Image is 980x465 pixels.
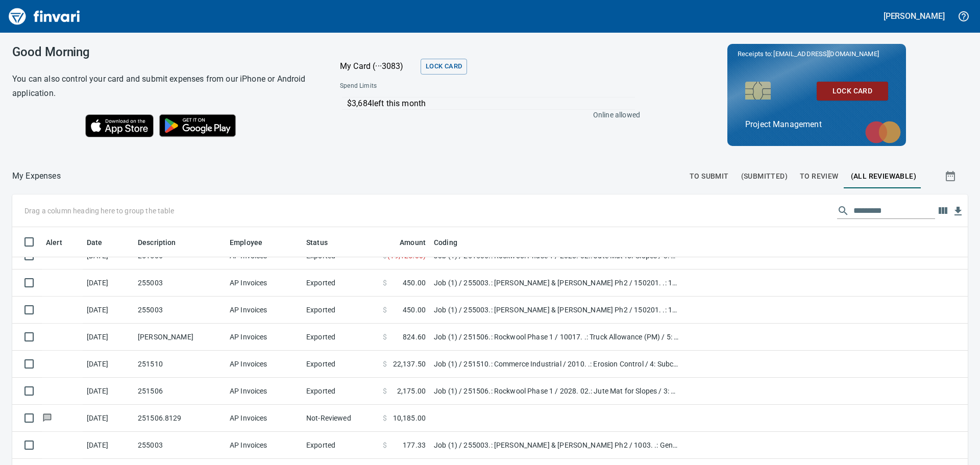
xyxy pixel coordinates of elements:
td: Not-Reviewed [302,405,379,432]
span: Status [306,236,341,249]
span: Status [306,236,328,249]
td: [DATE] [83,324,134,351]
p: Drag a column heading here to group the table [24,206,174,216]
h5: [PERSON_NAME] [884,11,945,21]
p: My Expenses [12,170,61,182]
td: 251510 [134,351,226,378]
span: 177.33 [403,440,426,450]
span: $ [383,332,387,342]
span: Date [87,236,116,249]
span: 450.00 [403,278,426,288]
td: Exported [302,297,379,324]
span: $ [383,305,387,315]
td: Job (1) / 251506.: Rockwool Phase 1 / 2028. 02.: Jute Mat for Slopes / 3: Material [430,378,685,405]
span: Description [138,236,189,249]
span: Alert [46,236,76,249]
h3: Good Morning [12,45,314,59]
img: Download on the App Store [85,114,154,137]
td: Exported [302,432,379,459]
p: Online allowed [332,110,640,120]
button: Choose columns to display [935,203,950,218]
td: [DATE] [83,378,134,405]
p: Project Management [745,118,888,131]
img: Finvari [6,4,83,29]
button: Lock Card [817,82,888,101]
td: Exported [302,324,379,351]
td: Exported [302,270,379,297]
span: 450.00 [403,305,426,315]
td: 255003 [134,297,226,324]
span: [EMAIL_ADDRESS][DOMAIN_NAME] [772,49,879,59]
span: Date [87,236,103,249]
td: Job (1) / 251510.: Commerce Industrial / 2010. .: Erosion Control / 4: Subcontractors [430,351,685,378]
span: To Review [800,170,839,183]
img: Get it on Google Play [154,109,241,142]
td: 255003 [134,270,226,297]
img: mastercard.svg [860,116,906,149]
span: $ [383,440,387,450]
td: 251506.8129 [134,405,226,432]
td: [DATE] [83,351,134,378]
span: Description [138,236,176,249]
td: AP Invoices [226,297,302,324]
td: Job (1) / 255003.: [PERSON_NAME] & [PERSON_NAME] Ph2 / 150201. .: 18th - Asphalt Removal / 4: Sub... [430,270,685,297]
h6: You can also control your card and submit expenses from our iPhone or Android application. [12,72,314,101]
span: 10,185.00 [393,413,426,423]
span: (Submitted) [741,170,788,183]
p: My Card (···3083) [340,60,416,72]
span: Coding [434,236,457,249]
td: AP Invoices [226,270,302,297]
span: Coding [434,236,471,249]
td: AP Invoices [226,432,302,459]
td: [DATE] [83,297,134,324]
span: $ [383,278,387,288]
button: [PERSON_NAME] [881,8,947,24]
span: Employee [230,236,262,249]
td: AP Invoices [226,405,302,432]
span: Lock Card [825,85,880,97]
span: Spend Limits [340,81,507,91]
td: AP Invoices [226,324,302,351]
button: Download table [950,204,966,219]
p: Receipts to: [738,49,896,59]
span: $ [383,413,387,423]
span: To Submit [690,170,729,183]
span: (All Reviewable) [851,170,916,183]
span: Lock Card [426,61,462,72]
nav: breadcrumb [12,170,61,182]
td: Job (1) / 255003.: [PERSON_NAME] & [PERSON_NAME] Ph2 / 1003. .: General Requirements / 5: Other [430,432,685,459]
span: Alert [46,236,62,249]
span: Has messages [42,414,53,421]
span: Employee [230,236,276,249]
button: Lock Card [421,59,467,75]
span: 22,137.50 [393,359,426,369]
td: 255003 [134,432,226,459]
span: Amount [386,236,426,249]
td: AP Invoices [226,351,302,378]
td: Job (1) / 251506.: Rockwool Phase 1 / 10017. .: Truck Allowance (PM) / 5: Other [430,324,685,351]
td: AP Invoices [226,378,302,405]
span: 824.60 [403,332,426,342]
span: $ [383,359,387,369]
td: [DATE] [83,432,134,459]
td: Job (1) / 255003.: [PERSON_NAME] & [PERSON_NAME] Ph2 / 150201. .: 18th - Asphalt Removal / 4: Sub... [430,297,685,324]
button: Show transactions within a particular date range [935,164,968,188]
td: Exported [302,351,379,378]
span: Amount [400,236,426,249]
td: Exported [302,378,379,405]
span: $ [383,386,387,396]
td: 251506 [134,378,226,405]
td: [DATE] [83,405,134,432]
span: 2,175.00 [397,386,426,396]
p: $3,684 left this month [347,97,635,110]
td: [PERSON_NAME] [134,324,226,351]
td: [DATE] [83,270,134,297]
